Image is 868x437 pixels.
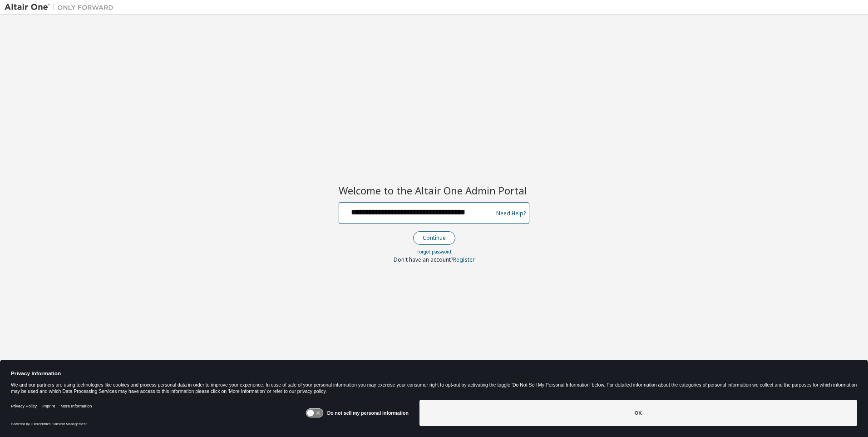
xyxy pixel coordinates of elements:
span: Don't have an account? [394,256,453,263]
h2: Welcome to the Altair One Admin Portal [339,184,529,197]
img: Altair One [5,3,118,12]
button: Continue [413,231,455,245]
a: Register [453,256,475,263]
a: Need Help? [496,213,526,214]
a: Forgot password [417,248,451,255]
